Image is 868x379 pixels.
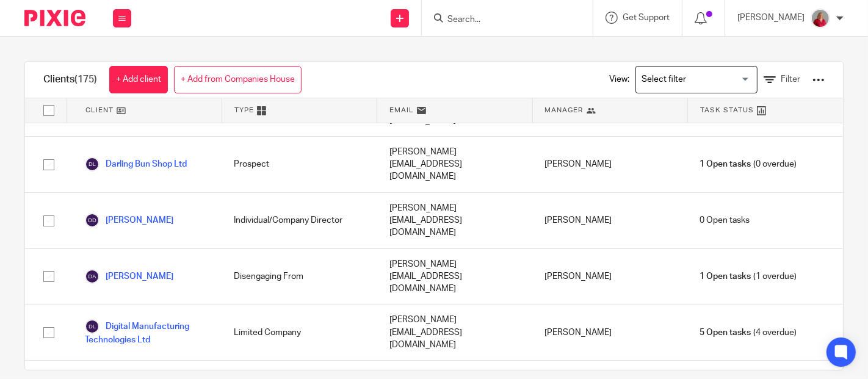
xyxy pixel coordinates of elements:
span: (4 overdue) [700,327,797,339]
span: Filter [781,75,800,84]
div: [PERSON_NAME] [532,249,687,305]
span: Get Support [623,13,670,22]
div: [PERSON_NAME] [532,193,687,248]
img: fd10cc094e9b0-100.png [811,9,830,28]
span: 1 Open tasks [700,270,751,283]
div: Search for option [635,66,758,93]
span: Manager [545,105,584,115]
div: [PERSON_NAME][EMAIL_ADDRESS][DOMAIN_NAME] [377,305,532,360]
span: Type [234,105,254,115]
div: [PERSON_NAME][EMAIL_ADDRESS][DOMAIN_NAME] [377,193,532,248]
p: [PERSON_NAME] [737,12,805,24]
img: svg%3E [85,319,99,334]
span: (0 overdue) [700,158,797,170]
span: 1 Open tasks [700,158,751,170]
span: Email [389,105,414,115]
a: [PERSON_NAME] [85,213,173,228]
div: [PERSON_NAME][EMAIL_ADDRESS][DOMAIN_NAME] [377,137,532,192]
span: 0 Open tasks [700,214,750,226]
a: Digital Manufacturing Technologies Ltd [85,319,209,346]
span: (175) [74,74,97,84]
a: + Add client [109,66,168,93]
a: Darling Bun Shop Ltd [85,157,187,171]
div: Limited Company [222,305,377,360]
span: Task Status [700,105,754,115]
a: + Add from Companies House [174,66,302,93]
div: [PERSON_NAME] [532,137,687,192]
span: 5 Open tasks [700,327,751,339]
img: svg%3E [85,269,99,284]
div: Individual/Company Director [222,193,377,248]
div: Disengaging From [222,249,377,305]
input: Search [446,15,556,26]
img: Pixie [24,10,85,26]
span: Client [85,105,114,115]
input: Select all [37,99,60,122]
div: Prospect [222,137,377,192]
img: svg%3E [85,157,99,171]
input: Search for option [637,69,750,90]
img: svg%3E [85,213,99,228]
a: [PERSON_NAME] [85,269,173,284]
div: View: [591,62,825,98]
div: [PERSON_NAME][EMAIL_ADDRESS][DOMAIN_NAME] [377,249,532,305]
span: (1 overdue) [700,270,797,283]
h1: Clients [43,73,97,86]
div: [PERSON_NAME] [532,305,687,360]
